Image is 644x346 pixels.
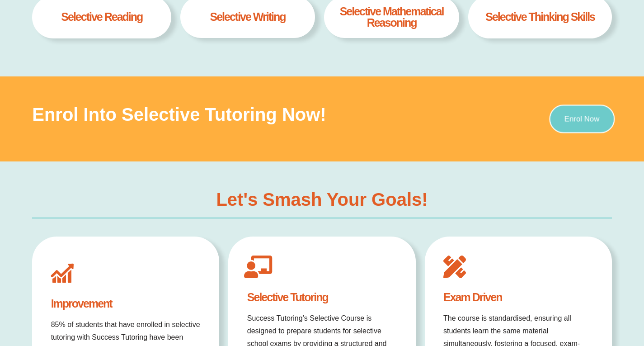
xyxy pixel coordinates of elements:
h3: Let's Smash Your Goals! [216,190,428,209]
button: Text [230,1,243,14]
h4: selective Mathematical Reasoning [334,6,450,28]
iframe: Chat Widget [599,303,644,346]
h3: Enrol into Selective Tutoring Now! [32,105,489,123]
h4: Improvement [51,298,201,309]
span: of ⁨0⁩ [95,1,108,14]
h4: Exam Driven [443,292,593,303]
h4: selective writing [210,11,286,23]
h4: Selective Tutoring [247,292,397,303]
span: Enrol Now [564,115,600,123]
h4: Selective thinking skills [485,11,595,23]
button: Add or edit images [256,1,268,14]
h4: selective Reading [61,11,142,23]
a: Enrol Now [549,105,615,133]
button: Draw [243,1,256,14]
